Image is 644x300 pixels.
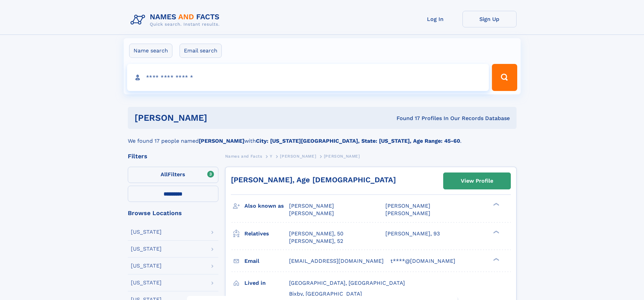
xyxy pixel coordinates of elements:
[461,173,493,189] div: View Profile
[289,280,405,286] span: [GEOGRAPHIC_DATA], [GEOGRAPHIC_DATA]
[289,230,343,237] a: [PERSON_NAME], 50
[385,203,430,209] span: [PERSON_NAME]
[128,129,517,145] div: We found 17 people named with .
[128,11,225,29] img: Logo Names and Facts
[302,115,510,122] div: Found 17 Profiles In Our Records Database
[128,167,218,183] label: Filters
[492,202,500,207] div: ❯
[385,230,440,237] a: [PERSON_NAME], 93
[128,153,218,159] div: Filters
[462,11,517,27] a: Sign Up
[324,154,360,159] span: [PERSON_NAME]
[161,171,168,178] span: All
[199,138,244,144] b: [PERSON_NAME]
[270,152,272,160] a: Y
[244,228,289,239] h3: Relatives
[289,258,384,264] span: [EMAIL_ADDRESS][DOMAIN_NAME]
[128,210,218,216] div: Browse Locations
[131,229,162,235] div: [US_STATE]
[289,203,334,209] span: [PERSON_NAME]
[131,280,162,285] div: [US_STATE]
[408,11,462,27] a: Log In
[129,44,172,58] label: Name search
[444,173,510,189] a: View Profile
[127,64,489,91] input: search input
[131,246,162,252] div: [US_STATE]
[289,237,343,245] a: [PERSON_NAME], 52
[492,257,500,261] div: ❯
[135,114,302,122] h1: [PERSON_NAME]
[131,263,162,269] div: [US_STATE]
[385,210,430,216] span: [PERSON_NAME]
[244,200,289,212] h3: Also known as
[256,138,460,144] b: City: [US_STATE][GEOGRAPHIC_DATA], State: [US_STATE], Age Range: 45-60
[225,152,262,160] a: Names and Facts
[280,154,316,159] span: [PERSON_NAME]
[270,154,272,159] span: Y
[492,230,500,234] div: ❯
[244,255,289,267] h3: Email
[180,44,222,58] label: Email search
[289,210,334,216] span: [PERSON_NAME]
[280,152,316,160] a: [PERSON_NAME]
[231,176,396,184] a: [PERSON_NAME], Age [DEMOGRAPHIC_DATA]
[289,291,362,297] span: Bixby, [GEOGRAPHIC_DATA]
[492,64,517,91] button: Search Button
[244,277,289,289] h3: Lived in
